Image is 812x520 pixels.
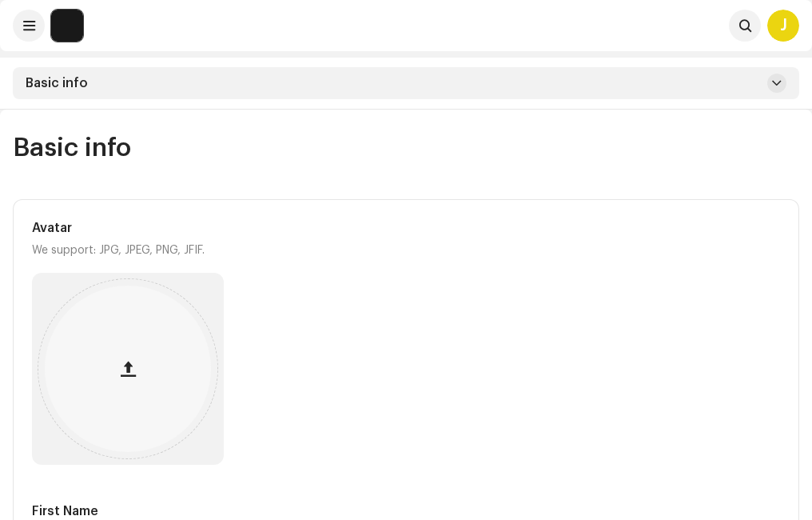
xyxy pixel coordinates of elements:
img: 1c16f3de-5afb-4452-805d-3f3454e20b1b [51,10,83,42]
div: J [767,10,799,42]
h5: Avatar [32,218,780,238]
span: Basic info [26,77,88,90]
p: We support: JPG, JPEG, PNG, JFIF. [32,241,780,260]
span: Basic info [13,135,131,161]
